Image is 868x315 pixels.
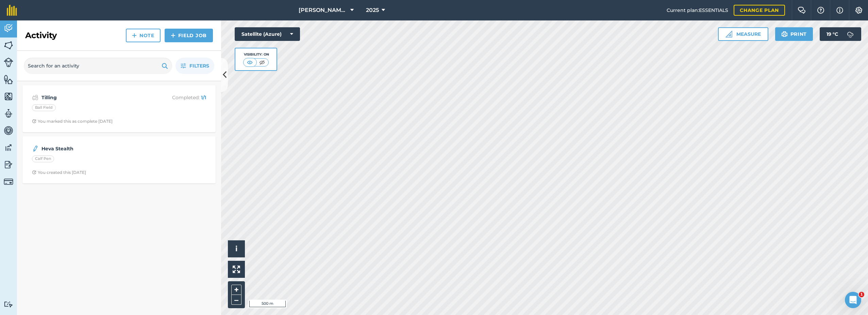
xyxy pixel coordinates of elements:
[231,285,241,295] button: +
[32,170,36,175] img: Clock with arrow pointing clockwise
[725,31,732,37] img: Ruler icon
[189,62,209,70] span: Filters
[4,125,13,136] img: svg+xml;base64,PD94bWwgdmVyc2lvbj0iMS4wIiBlbmNvZGluZz0idXRmLTgiPz4KPCEtLSBHZW5lcmF0b3I6IEFkb2JlIE...
[171,31,176,40] img: svg+xml;base64,PHN2ZyB4bWxucz0iaHR0cDovL3d3dy53My5vcmcvMjAwMC9zdmciIHdpZHRoPSIxNCIgaGVpZ2h0PSIyNC...
[132,31,137,40] img: svg+xml;base64,PHN2ZyB4bWxucz0iaHR0cDovL3d3dy53My5vcmcvMjAwMC9zdmciIHdpZHRoPSIxNCIgaGVpZ2h0PSIyNC...
[798,7,806,14] img: Two speech bubbles overlapping with the left bubble in the forefront
[827,27,838,41] span: 19 ° C
[243,52,269,57] div: Visibility: On
[859,292,864,297] span: 1
[32,145,39,153] img: svg+xml;base64,PD94bWwgdmVyc2lvbj0iMS4wIiBlbmNvZGluZz0idXRmLTgiPz4KPCEtLSBHZW5lcmF0b3I6IEFkb2JlIE...
[4,40,13,50] img: svg+xml;base64,PHN2ZyB4bWxucz0iaHR0cDovL3d3dy53My5vcmcvMjAwMC9zdmciIHdpZHRoPSI1NiIgaGVpZ2h0PSI2MC...
[836,6,843,14] img: svg+xml;base64,PHN2ZyB4bWxucz0iaHR0cDovL3d3dy53My5vcmcvMjAwMC9zdmciIHdpZHRoPSIxNyIgaGVpZ2h0PSIxNy...
[32,119,36,123] img: Clock with arrow pointing clockwise
[228,240,245,257] button: i
[817,7,825,14] img: A question mark icon
[27,89,212,128] a: TillingCompleted: 1/1Ball FieldClock with arrow pointing clockwiseYou marked this as complete [DATE]
[4,160,13,170] img: svg+xml;base64,PD94bWwgdmVyc2lvbj0iMS4wIiBlbmNvZGluZz0idXRmLTgiPz4KPCEtLSBHZW5lcmF0b3I6IEFkb2JlIE...
[4,23,13,33] img: svg+xml;base64,PD94bWwgdmVyc2lvbj0iMS4wIiBlbmNvZGluZz0idXRmLTgiPz4KPCEtLSBHZW5lcmF0b3I6IEFkb2JlIE...
[246,59,254,66] img: svg+xml;base64,PHN2ZyB4bWxucz0iaHR0cDovL3d3dy53My5vcmcvMjAwMC9zdmciIHdpZHRoPSI1MCIgaGVpZ2h0PSI0MC...
[41,145,149,152] strong: Heva Stealth
[4,301,13,307] img: svg+xml;base64,PD94bWwgdmVyc2lvbj0iMS4wIiBlbmNvZGluZz0idXRmLTgiPz4KPCEtLSBHZW5lcmF0b3I6IEFkb2JlIE...
[718,27,768,41] button: Measure
[844,27,857,41] img: svg+xml;base64,PD94bWwgdmVyc2lvbj0iMS4wIiBlbmNvZGluZz0idXRmLTgiPz4KPCEtLSBHZW5lcmF0b3I6IEFkb2JlIE...
[4,74,13,85] img: svg+xml;base64,PHN2ZyB4bWxucz0iaHR0cDovL3d3dy53My5vcmcvMjAwMC9zdmciIHdpZHRoPSI1NiIgaGVpZ2h0PSI2MC...
[25,30,57,41] h2: Activity
[165,29,213,42] a: Field Job
[231,295,241,305] button: –
[235,27,300,41] button: Satellite (Azure)
[4,91,13,102] img: svg+xml;base64,PHN2ZyB4bWxucz0iaHR0cDovL3d3dy53My5vcmcvMjAwMC9zdmciIHdpZHRoPSI1NiIgaGVpZ2h0PSI2MC...
[32,104,56,111] div: Ball Field
[32,119,113,124] div: You marked this as complete [DATE]
[855,7,863,14] img: A cog icon
[4,58,13,67] img: svg+xml;base64,PD94bWwgdmVyc2lvbj0iMS4wIiBlbmNvZGluZz0idXRmLTgiPz4KPCEtLSBHZW5lcmF0b3I6IEFkb2JlIE...
[781,30,788,38] img: svg+xml;base64,PHN2ZyB4bWxucz0iaHR0cDovL3d3dy53My5vcmcvMjAwMC9zdmciIHdpZHRoPSIxOSIgaGVpZ2h0PSIyNC...
[667,6,728,14] span: Current plan : ESSENTIALS
[734,5,785,16] a: Change plan
[820,27,861,41] button: 19 °C
[32,170,86,175] div: You created this [DATE]
[235,244,237,253] span: i
[201,94,206,101] strong: 1 / 1
[41,94,149,101] strong: Tilling
[24,58,172,74] input: Search for an activity
[258,59,266,66] img: svg+xml;base64,PHN2ZyB4bWxucz0iaHR0cDovL3d3dy53My5vcmcvMjAwMC9zdmciIHdpZHRoPSI1MCIgaGVpZ2h0PSI0MC...
[152,94,206,101] p: Completed :
[27,140,212,179] a: Heva StealthCalf PenClock with arrow pointing clockwiseYou created this [DATE]
[4,142,13,153] img: svg+xml;base64,PD94bWwgdmVyc2lvbj0iMS4wIiBlbmNvZGluZz0idXRmLTgiPz4KPCEtLSBHZW5lcmF0b3I6IEFkb2JlIE...
[32,155,54,162] div: Calf Pen
[4,108,13,119] img: svg+xml;base64,PD94bWwgdmVyc2lvbj0iMS4wIiBlbmNvZGluZz0idXRmLTgiPz4KPCEtLSBHZW5lcmF0b3I6IEFkb2JlIE...
[4,177,13,186] img: svg+xml;base64,PD94bWwgdmVyc2lvbj0iMS4wIiBlbmNvZGluZz0idXRmLTgiPz4KPCEtLSBHZW5lcmF0b3I6IEFkb2JlIE...
[126,29,161,42] a: Note
[845,292,861,308] iframe: Intercom live chat
[366,6,379,14] span: 2025
[176,58,214,74] button: Filters
[162,62,168,70] img: svg+xml;base64,PHN2ZyB4bWxucz0iaHR0cDovL3d3dy53My5vcmcvMjAwMC9zdmciIHdpZHRoPSIxOSIgaGVpZ2h0PSIyNC...
[32,93,38,102] img: svg+xml;base64,PD94bWwgdmVyc2lvbj0iMS4wIiBlbmNvZGluZz0idXRmLTgiPz4KPCEtLSBHZW5lcmF0b3I6IEFkb2JlIE...
[233,266,240,273] img: Four arrows, one pointing top left, one top right, one bottom right and the last bottom left
[775,27,813,41] button: Print
[299,6,348,14] span: [PERSON_NAME] Farm Life
[7,5,17,16] img: fieldmargin Logo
